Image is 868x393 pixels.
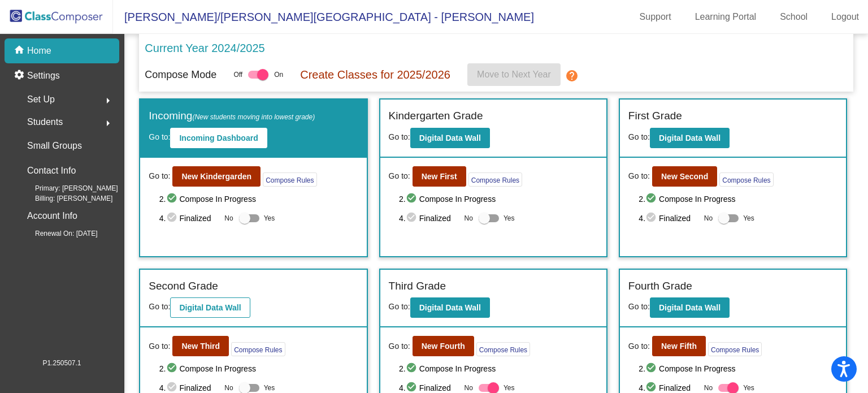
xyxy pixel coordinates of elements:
[231,342,285,356] button: Compose Rules
[27,208,77,224] p: Account Info
[628,302,650,311] span: Go to:
[149,302,170,311] span: Go to:
[719,172,773,187] button: Compose Rules
[263,172,316,187] button: Compose Rules
[628,170,650,182] span: Go to:
[159,362,358,375] span: 2. Compose In Progress
[17,228,97,239] span: Renewal On: [DATE]
[628,278,692,295] label: Fourth Grade
[274,70,283,80] span: On
[743,211,754,225] span: Yes
[639,211,698,225] span: 4. Finalized
[652,336,706,356] button: New Fifth
[565,69,579,83] mat-icon: help
[465,383,473,393] span: No
[399,192,598,206] span: 2. Compose In Progress
[661,172,708,181] b: New Second
[419,133,481,142] b: Digital Data Wall
[149,170,170,182] span: Go to:
[422,172,457,181] b: New First
[413,336,474,356] button: New Fourth
[422,342,465,351] b: New Fourth
[659,303,721,312] b: Digital Data Wall
[389,170,410,182] span: Go to:
[645,362,659,375] mat-icon: check_circle
[389,340,410,352] span: Go to:
[27,69,60,83] p: Settings
[659,133,721,142] b: Digital Data Wall
[406,362,419,375] mat-icon: check_circle
[264,211,275,225] span: Yes
[224,213,233,223] span: No
[172,166,261,187] button: New Kindergarden
[389,108,483,124] label: Kindergarten Grade
[645,192,659,206] mat-icon: check_circle
[399,362,598,375] span: 2. Compose In Progress
[17,193,112,204] span: Billing: [PERSON_NAME]
[181,342,220,351] b: New Third
[101,116,115,130] mat-icon: arrow_right
[113,8,534,26] span: [PERSON_NAME]/[PERSON_NAME][GEOGRAPHIC_DATA] - [PERSON_NAME]
[145,40,264,57] p: Current Year 2024/2025
[628,340,650,352] span: Go to:
[704,383,713,393] span: No
[661,342,697,351] b: New Fifth
[650,128,730,148] button: Digital Data Wall
[170,297,250,318] button: Digital Data Wall
[406,192,419,206] mat-icon: check_circle
[149,132,170,141] span: Go to:
[413,166,466,187] button: New First
[149,340,170,352] span: Go to:
[224,383,233,393] span: No
[771,8,817,26] a: School
[628,132,650,141] span: Go to:
[149,108,315,124] label: Incoming
[27,44,51,58] p: Home
[652,166,717,187] button: New Second
[166,211,180,225] mat-icon: check_circle
[166,362,180,375] mat-icon: check_circle
[159,192,358,206] span: 2. Compose In Progress
[639,362,837,375] span: 2. Compose In Progress
[628,108,682,124] label: First Grade
[145,67,216,83] p: Compose Mode
[389,278,446,295] label: Third Grade
[708,342,762,356] button: Compose Rules
[468,172,522,187] button: Compose Rules
[467,63,561,86] button: Move to Next Year
[410,297,490,318] button: Digital Data Wall
[504,211,515,225] span: Yes
[14,44,27,58] mat-icon: home
[27,163,76,179] p: Contact Info
[406,211,419,225] mat-icon: check_circle
[389,132,410,141] span: Go to:
[181,172,251,181] b: New Kindergarden
[179,303,241,312] b: Digital Data Wall
[476,342,530,356] button: Compose Rules
[399,211,459,225] span: 4. Finalized
[27,138,82,154] p: Small Groups
[419,303,481,312] b: Digital Data Wall
[477,70,551,79] span: Move to Next Year
[410,128,490,148] button: Digital Data Wall
[101,94,115,107] mat-icon: arrow_right
[179,133,258,142] b: Incoming Dashboard
[389,302,410,311] span: Go to:
[300,66,450,83] p: Create Classes for 2025/2026
[639,192,837,206] span: 2. Compose In Progress
[172,336,229,356] button: New Third
[704,213,713,223] span: No
[149,278,218,295] label: Second Grade
[645,211,659,225] mat-icon: check_circle
[166,192,180,206] mat-icon: check_circle
[159,211,219,225] span: 4. Finalized
[650,297,730,318] button: Digital Data Wall
[17,183,118,193] span: Primary: [PERSON_NAME]
[27,114,63,130] span: Students
[465,213,473,223] span: No
[192,113,315,121] span: (New students moving into lowest grade)
[233,70,242,80] span: Off
[822,8,868,26] a: Logout
[27,92,55,107] span: Set Up
[170,128,267,148] button: Incoming Dashboard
